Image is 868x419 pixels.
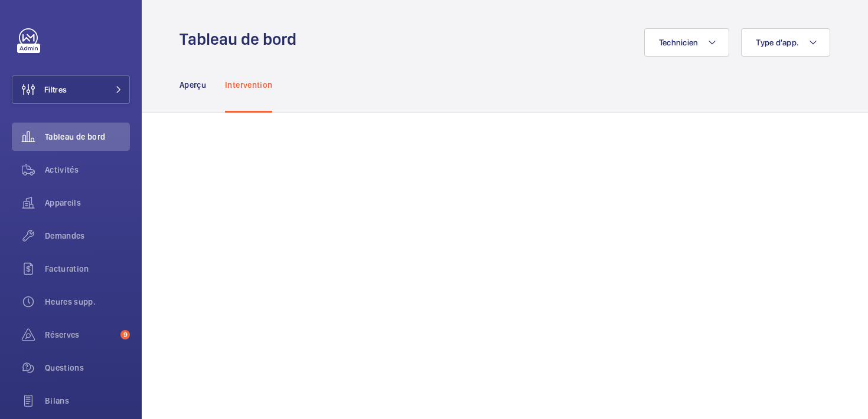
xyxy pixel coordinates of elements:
span: Facturation [45,263,130,275]
span: Réserves [45,329,116,341]
span: Tableau de bord [45,131,130,143]
span: Questions [45,362,130,374]
span: Type d'app. [756,38,799,47]
h1: Tableau de bord [180,28,304,50]
button: Type d'app. [741,28,830,57]
span: Heures supp. [45,296,130,308]
span: 9 [120,330,130,339]
span: Filtres [44,84,67,95]
span: Bilans [45,395,130,407]
span: Appareils [45,197,130,209]
span: Demandes [45,230,130,242]
span: Activités [45,164,130,176]
span: Technicien [659,38,699,47]
button: Filtres [12,75,130,104]
p: Intervention [225,79,272,91]
button: Technicien [644,28,730,57]
p: Aperçu [180,79,206,91]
